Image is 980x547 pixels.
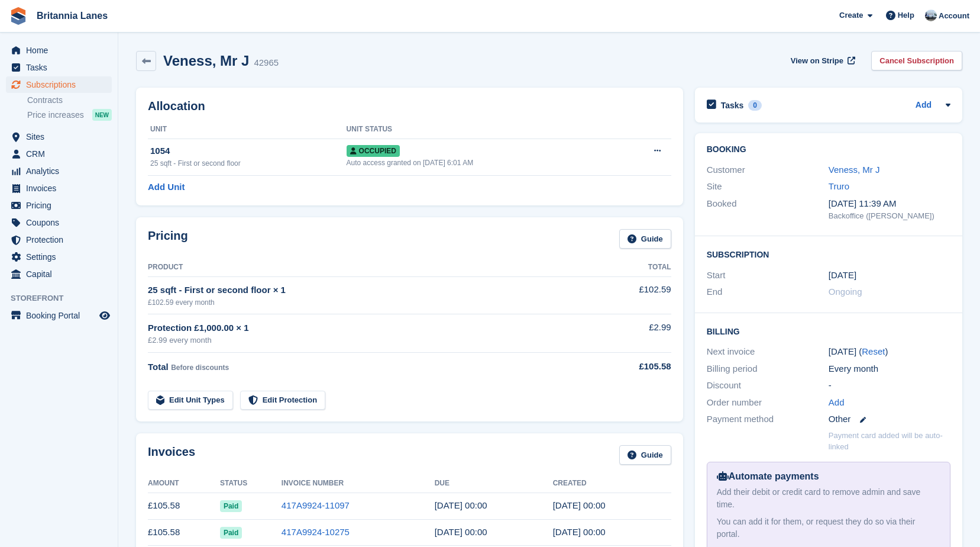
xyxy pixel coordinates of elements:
[11,292,118,304] span: Storefront
[163,53,249,69] h2: Veness, Mr J
[6,214,112,231] a: menu
[26,146,97,162] span: CRM
[148,297,591,308] div: £102.59 every month
[282,474,435,493] th: Invoice Number
[707,379,829,392] div: Discount
[591,258,671,277] th: Total
[553,474,671,493] th: Created
[6,249,112,265] a: menu
[707,345,829,359] div: Next invoice
[150,144,347,158] div: 1054
[6,42,112,59] a: menu
[347,145,400,157] span: Occupied
[26,128,97,145] span: Sites
[6,266,112,282] a: menu
[26,180,97,197] span: Invoices
[829,197,950,211] div: [DATE] 11:39 AM
[148,229,188,249] h2: Pricing
[148,519,220,546] td: £105.58
[148,391,233,410] a: Edit Unit Types
[171,363,229,372] span: Before discounts
[6,180,112,197] a: menu
[707,145,950,155] h2: Booking
[916,99,932,112] a: Add
[148,334,591,346] div: £2.99 every month
[6,231,112,248] a: menu
[829,165,880,175] a: Veness, Mr J
[6,307,112,324] a: menu
[871,51,962,70] a: Cancel Subscription
[707,285,829,299] div: End
[707,248,950,260] h2: Subscription
[707,163,829,177] div: Customer
[939,10,969,22] span: Account
[829,396,845,410] a: Add
[148,362,169,372] span: Total
[6,76,112,93] a: menu
[32,6,112,25] a: Britannia Lanes
[619,445,671,465] a: Guide
[150,158,347,169] div: 25 sqft - First or second floor
[717,516,940,540] div: You can add it for them, or request they do so via their portal.
[92,109,112,121] div: NEW
[707,269,829,282] div: Start
[707,197,829,222] div: Booked
[347,120,618,139] th: Unit Status
[148,445,195,465] h2: Invoices
[748,100,762,111] div: 0
[553,527,606,537] time: 2025-07-30 23:00:09 UTC
[220,500,242,512] span: Paid
[26,42,97,59] span: Home
[26,249,97,265] span: Settings
[148,474,220,493] th: Amount
[707,362,829,376] div: Billing period
[591,360,671,374] div: £105.58
[254,56,279,70] div: 42965
[591,314,671,353] td: £2.99
[829,413,950,426] div: Other
[148,321,591,335] div: Protection £1,000.00 × 1
[148,120,347,139] th: Unit
[26,231,97,248] span: Protection
[6,59,112,76] a: menu
[282,500,350,510] a: 417A9924-11097
[148,284,591,297] div: 25 sqft - First or second floor × 1
[829,210,950,222] div: Backoffice ([PERSON_NAME])
[786,51,858,70] a: View on Stripe
[27,110,84,121] span: Price increases
[829,362,950,376] div: Every month
[925,9,937,21] img: John Millership
[435,527,487,537] time: 2025-07-31 23:00:00 UTC
[707,325,950,337] h2: Billing
[26,307,97,324] span: Booking Portal
[240,391,325,410] a: Edit Protection
[839,9,863,21] span: Create
[862,346,885,356] a: Reset
[6,128,112,145] a: menu
[829,287,862,297] span: Ongoing
[829,430,950,453] p: Payment card added will be auto-linked
[707,396,829,410] div: Order number
[98,308,112,323] a: Preview store
[829,269,856,282] time: 2024-06-30 23:00:00 UTC
[26,76,97,93] span: Subscriptions
[26,266,97,282] span: Capital
[553,500,606,510] time: 2025-08-30 23:00:14 UTC
[707,413,829,426] div: Payment method
[27,95,112,106] a: Contracts
[27,108,112,121] a: Price increases NEW
[707,180,829,194] div: Site
[220,527,242,539] span: Paid
[148,493,220,519] td: £105.58
[6,163,112,179] a: menu
[9,7,27,25] img: stora-icon-8386f47178a22dfd0bd8f6a31ec36ba5ce8667c1dd55bd0f319d3a0aa187defe.svg
[26,163,97,179] span: Analytics
[435,474,553,493] th: Due
[148,181,185,194] a: Add Unit
[347,157,618,168] div: Auto access granted on [DATE] 6:01 AM
[282,527,350,537] a: 417A9924-10275
[898,9,914,21] span: Help
[220,474,282,493] th: Status
[717,469,940,484] div: Automate payments
[721,100,744,111] h2: Tasks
